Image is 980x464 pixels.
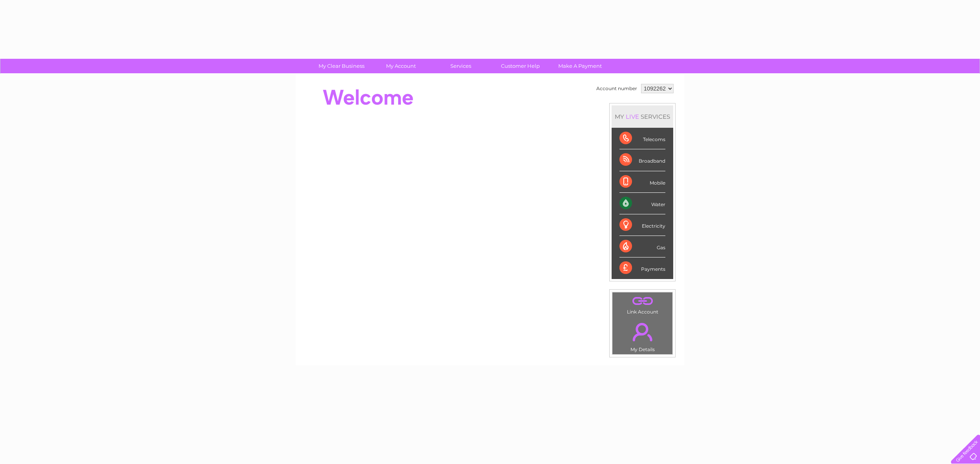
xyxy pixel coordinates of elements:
a: . [614,294,670,308]
div: MY SERVICES [612,105,673,128]
td: My Details [612,316,673,355]
div: Gas [619,236,665,257]
div: Mobile [619,171,665,193]
a: Services [428,59,493,73]
div: Payments [619,257,665,279]
td: Account number [594,82,639,95]
a: Make A Payment [548,59,612,73]
td: Link Account [612,292,673,317]
a: My Account [369,59,434,73]
div: Electricity [619,214,665,236]
div: Broadband [619,149,665,171]
a: Customer Help [488,59,553,73]
div: LIVE [624,113,641,120]
div: Telecoms [619,128,665,149]
a: . [614,318,670,346]
div: Water [619,193,665,214]
a: My Clear Business [309,59,374,73]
